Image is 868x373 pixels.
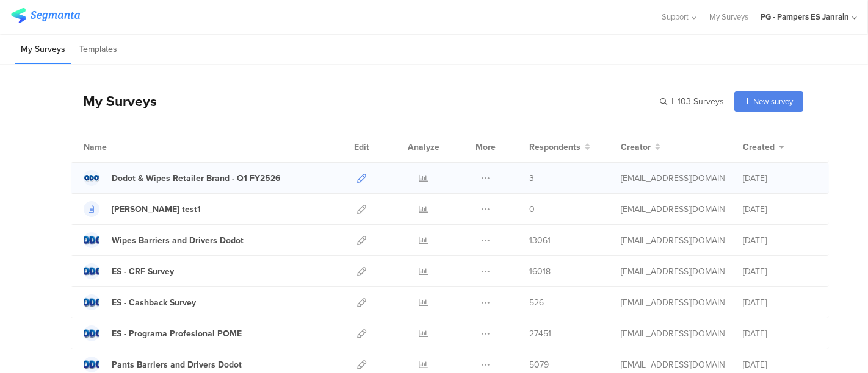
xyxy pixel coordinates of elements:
a: Pants Barriers and Drivers Dodot [84,357,242,372]
span: 16018 [529,265,551,278]
span: 0 [529,203,535,216]
button: Respondents [529,141,590,154]
div: [DATE] [743,296,816,309]
span: Creator [621,141,651,154]
span: Created [743,141,775,154]
img: segmanta logo [11,8,80,23]
div: My Surveys [71,91,157,112]
span: New survey [753,96,793,107]
span: 103 Surveys [678,95,724,108]
span: 526 [529,296,544,309]
span: | [670,95,675,108]
span: 13061 [529,234,551,247]
div: [DATE] [743,172,816,185]
div: richi.a@pg.com [621,358,725,371]
span: Support [662,11,689,23]
a: Wipes Barriers and Drivers Dodot [84,232,244,248]
div: Pants Barriers and Drivers Dodot [112,358,242,371]
div: gartonea.a@pg.com [621,296,725,309]
div: ES - CRF Survey [112,265,174,278]
a: ES - CRF Survey [84,263,174,279]
div: Name [84,141,157,154]
span: 5079 [529,358,549,371]
div: gartonea.a@pg.com [621,327,725,340]
div: PG - Pampers ES Janrain [761,11,849,23]
div: Wipes Barriers and Drivers Dodot [112,234,244,247]
div: Dodot & Wipes Retailer Brand - Q1 FY2526 [112,172,281,185]
div: [DATE] [743,358,816,371]
div: gartonea.a@pg.com [621,172,725,185]
span: 3 [529,172,534,185]
div: [DATE] [743,234,816,247]
div: More [472,132,499,162]
li: My Surveys [15,35,71,64]
div: richi.a@pg.com [621,203,725,216]
li: Templates [74,35,123,64]
div: ES - Cashback Survey [112,296,196,309]
a: Dodot & Wipes Retailer Brand - Q1 FY2526 [84,170,281,186]
div: Ana test1 [112,203,201,216]
div: [DATE] [743,265,816,278]
a: [PERSON_NAME] test1 [84,201,201,217]
div: Analyze [405,132,442,162]
a: ES - Cashback Survey [84,294,196,310]
span: 27451 [529,327,551,340]
button: Created [743,141,784,154]
div: richi.a@pg.com [621,234,725,247]
a: ES - Programa Profesional POME [84,325,242,341]
div: Edit [349,132,375,162]
div: ES - Programa Profesional POME [112,327,242,340]
div: [DATE] [743,203,816,216]
div: [DATE] [743,327,816,340]
span: Respondents [529,141,580,154]
button: Creator [621,141,660,154]
div: gartonea.a@pg.com [621,265,725,278]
